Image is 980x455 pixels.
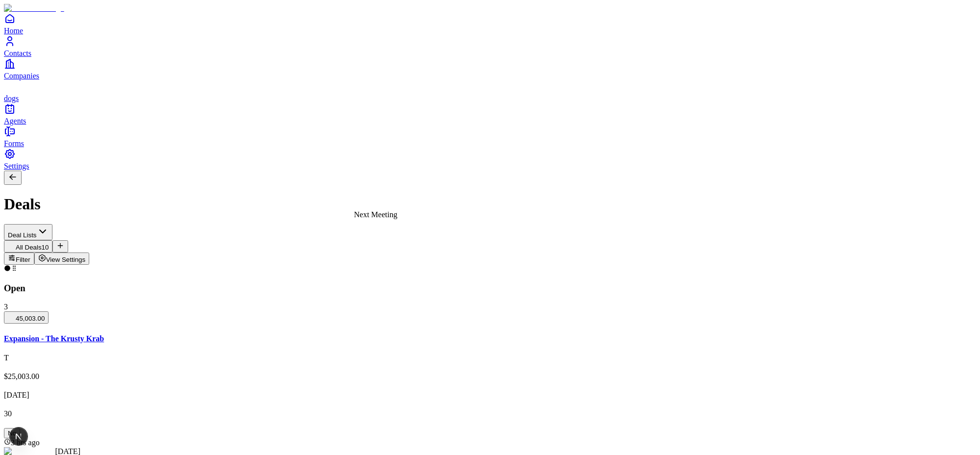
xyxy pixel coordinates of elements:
[16,244,42,251] span: All Deals
[4,58,976,80] a: Companies
[4,409,12,418] span: 30
[4,265,976,324] div: Open345,003.00
[4,428,20,438] button: No
[34,253,90,265] button: View Settings
[42,244,49,251] span: 10
[4,162,29,170] span: Settings
[4,334,976,343] a: Expansion - The Krusty Krab
[4,409,976,418] div: 30
[4,26,23,35] span: Home
[4,126,976,148] a: Forms
[4,283,976,294] h3: Open
[4,240,52,253] button: All Deals10
[4,391,29,399] span: [DATE]
[4,94,19,102] span: dogs
[8,430,16,437] span: No
[4,4,64,13] img: Item Brain Logo
[354,210,397,219] p: Next Meeting
[4,303,8,311] span: 3
[4,372,976,381] div: $25,003.00
[4,80,976,102] a: dogs
[4,103,976,125] a: Agents
[4,72,39,80] span: Companies
[46,256,86,263] span: View Settings
[8,315,45,322] span: 45,003.00
[4,253,34,265] button: Filter
[4,35,976,57] a: Contacts
[16,256,30,263] span: Filter
[4,139,24,148] span: Forms
[4,117,26,125] span: Agents
[4,195,976,213] h1: Deals
[4,148,976,170] a: Settings
[4,13,976,35] a: Home
[4,354,976,362] div: T
[4,372,39,380] span: $25,003.00
[4,438,976,447] div: 3 hrs ago
[4,49,31,57] span: Contacts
